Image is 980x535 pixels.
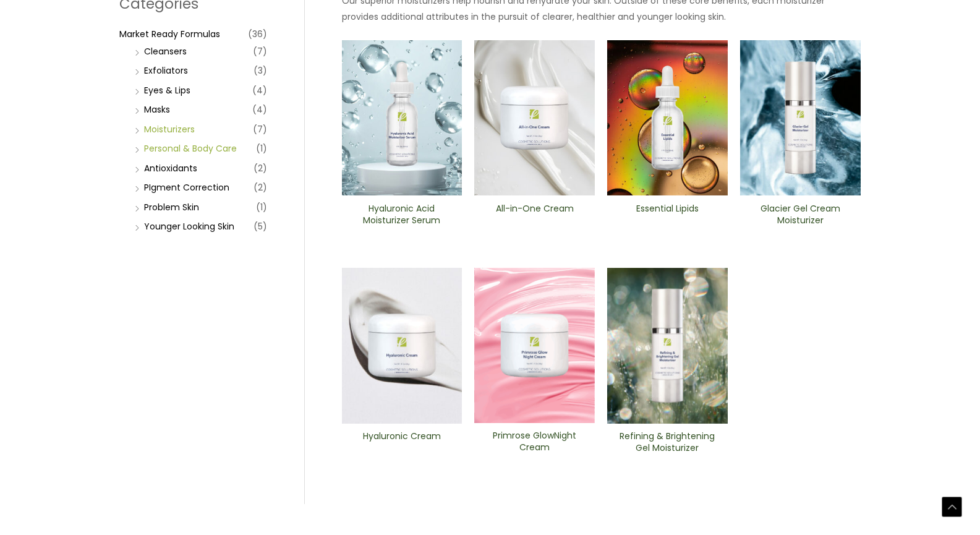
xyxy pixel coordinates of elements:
[254,160,267,177] span: (2)
[256,140,267,157] span: (1)
[144,142,237,155] a: Personal & Body Care
[119,28,220,40] a: Market Ready Formulas
[144,181,229,194] a: PIgment Correction
[144,103,170,116] a: Masks
[618,430,717,458] a: Refining & Brightening Gel Moisturizer
[248,25,267,43] span: (36)
[474,268,595,423] img: Primrose Glow Night Cream
[474,40,595,196] img: All In One Cream
[144,64,188,77] a: Exfoliators
[618,430,717,454] h2: Refining & Brightening Gel Moisturizer
[352,430,451,454] h2: Hyaluronic Cream
[342,268,462,424] img: Hyaluronic Cream
[751,203,850,226] h2: Glacier Gel Cream Moisturizer
[252,82,267,99] span: (4)
[144,201,199,213] a: Problem Skin
[144,123,195,135] a: Moisturizers
[352,203,451,231] a: Hyaluronic Acid Moisturizer Serum
[253,43,267,60] span: (7)
[254,218,267,235] span: (5)
[485,430,584,453] h2: Primrose GlowNight Cream
[618,203,717,226] h2: Essential Lipids
[485,203,584,226] h2: All-in-One ​Cream
[254,62,267,79] span: (3)
[607,40,728,196] img: Essential Lipids
[485,430,584,458] a: Primrose GlowNight Cream
[352,430,451,458] a: Hyaluronic Cream
[485,203,584,231] a: All-in-One ​Cream
[751,203,850,231] a: Glacier Gel Cream Moisturizer
[342,40,462,196] img: Hyaluronic moisturizer Serum
[144,45,187,58] a: Cleansers
[254,179,267,196] span: (2)
[144,220,234,233] a: Younger Looking Skin
[618,203,717,231] a: Essential Lipids
[740,40,861,196] img: Glacier Gel Moisturizer
[607,268,728,424] img: Refining and Brightening Gel Moisturizer
[352,203,451,226] h2: Hyaluronic Acid Moisturizer Serum
[253,121,267,138] span: (7)
[144,162,197,174] a: Antioxidants
[256,199,267,216] span: (1)
[144,84,190,96] a: Eyes & Lips
[252,101,267,118] span: (4)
